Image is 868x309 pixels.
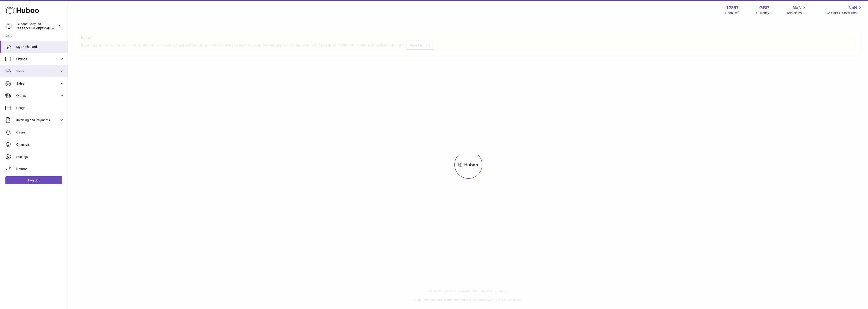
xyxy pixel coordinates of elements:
div: Sundae Body Ltd [17,22,57,31]
span: Returns [16,167,64,171]
span: Channels [16,143,64,147]
span: AVAILABLE Stock Total [824,11,863,15]
span: [PERSON_NAME][EMAIL_ADDRESS][DOMAIN_NAME] [17,26,91,30]
span: Orders [16,94,59,98]
span: Invoicing and Payments [16,118,59,122]
span: Stock [16,69,59,74]
div: Currency [756,11,769,15]
div: Huboo Ref [724,11,739,15]
a: Log out [5,176,62,184]
span: My Dashboard [16,45,64,49]
span: Usage [16,106,64,110]
img: dianne@sundaebody.com [5,23,12,30]
a: NaN AVAILABLE Stock Total [824,5,863,15]
strong: GBP [759,5,769,11]
span: Cases [16,130,64,135]
span: Listings [16,57,59,61]
span: Sales [16,81,59,86]
span: Settings [16,155,64,159]
strong: 12867 [726,5,739,11]
span: NaN [793,5,802,11]
a: NaN Total sales [787,5,807,15]
span: Total sales [787,11,807,15]
span: NaN [848,5,857,11]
